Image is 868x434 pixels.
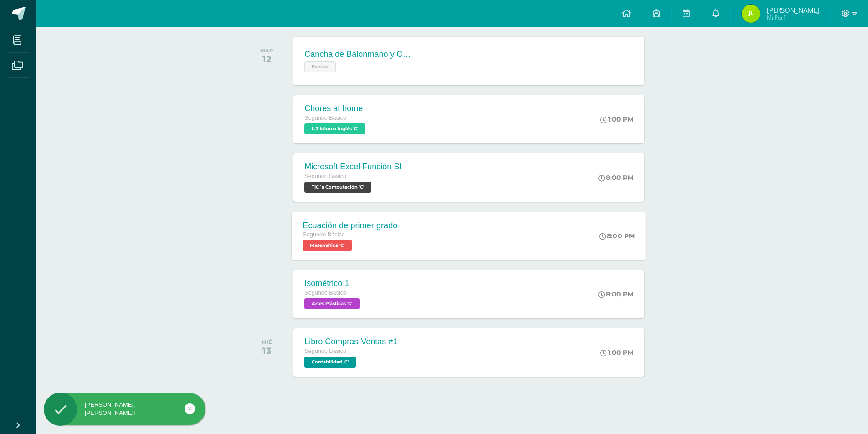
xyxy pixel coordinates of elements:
[304,123,365,134] span: L.3 Idioma Inglés 'C'
[767,5,819,15] span: [PERSON_NAME]
[303,240,352,251] span: Matemática 'C'
[600,232,635,240] div: 8:00 PM
[44,401,205,417] div: [PERSON_NAME], [PERSON_NAME]!
[304,115,346,121] span: Segundo Básico
[260,54,273,65] div: 12
[304,61,336,72] span: Evento
[303,231,345,238] span: Segundo Básico
[600,115,633,123] div: 1:00 PM
[262,345,272,356] div: 13
[304,337,397,347] div: Libro Compras-Ventas #1
[304,104,368,113] div: Chores at home
[304,357,356,368] span: Contabilidad 'C'
[304,279,362,288] div: Isométrico 1
[304,290,346,296] span: Segundo Básico
[262,339,272,345] div: MIÉ
[742,5,760,23] img: d11ac047df2c1eea815b0d40456c05ed.png
[304,348,346,354] span: Segundo Básico
[598,174,633,182] div: 8:00 PM
[304,162,401,172] div: Microsoft Excel Función SI
[304,50,414,59] div: Cancha de Balonmano y Contenido
[304,173,346,179] span: Segundo Básico
[303,220,398,230] div: Ecuación de primer grado
[598,290,633,298] div: 8:00 PM
[304,182,371,193] span: TIC´s Computación 'C'
[767,14,819,21] span: Mi Perfil
[600,348,633,357] div: 1:00 PM
[304,298,360,309] span: Artes Plásticas 'C'
[260,47,273,54] div: MAR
